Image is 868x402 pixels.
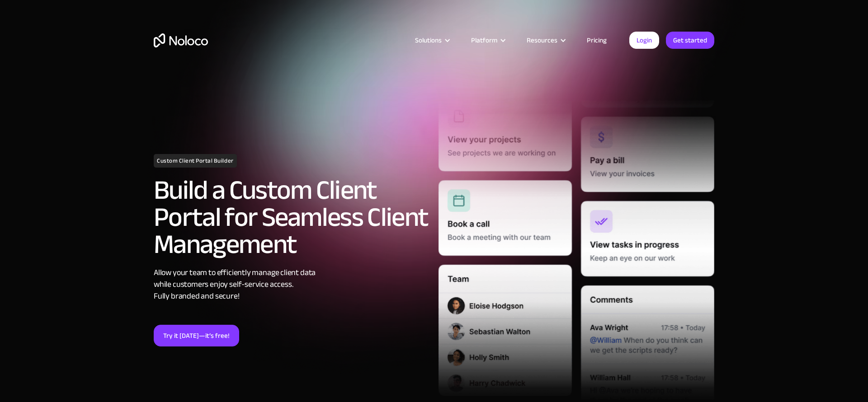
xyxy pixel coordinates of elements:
[629,32,659,49] a: Login
[471,34,497,46] div: Platform
[515,34,576,46] div: Resources
[154,154,237,168] h1: Custom Client Portal Builder
[154,325,239,346] a: Try it [DATE]—it’s free!
[404,34,460,46] div: Solutions
[154,267,429,302] div: Allow your team to efficiently manage client data while customers enjoy self-service access. Full...
[154,177,429,258] h2: Build a Custom Client Portal for Seamless Client Management
[154,33,208,47] a: home
[415,34,442,46] div: Solutions
[576,34,618,46] a: Pricing
[460,34,515,46] div: Platform
[666,32,714,49] a: Get started
[527,34,557,46] div: Resources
